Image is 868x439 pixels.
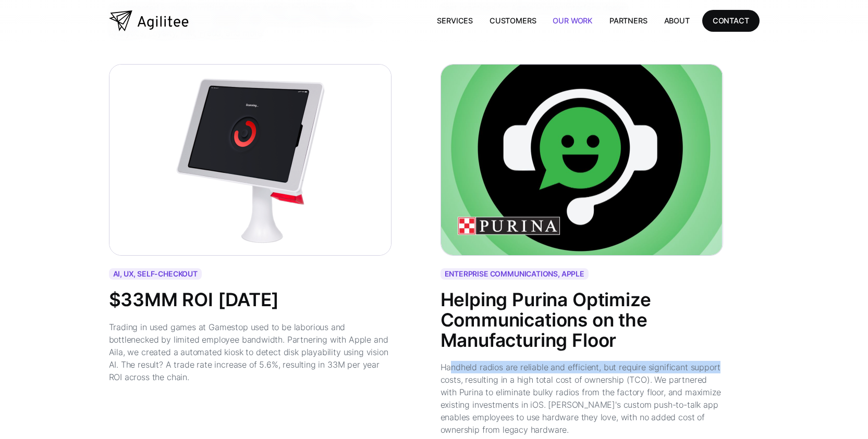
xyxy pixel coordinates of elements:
[109,290,279,310] div: $33MM ROI [DATE]
[109,321,392,383] div: Trading in used games at Gamestop used to be laborious and bottlenecked by limited employee bandw...
[601,10,656,31] a: Partners
[445,270,584,278] div: ENTERPRISE COMMUNICATIONS, APPLE
[429,10,481,31] a: Services
[656,10,698,31] a: About
[544,10,601,31] a: Our Work
[713,14,749,27] div: CONTACT
[481,10,544,31] a: Customers
[113,270,198,278] div: AI, UX, SELF-CHECKOUT
[441,361,723,436] div: Handheld radios are reliable and efficient, but require significant support costs, resulting in a...
[702,10,760,31] a: CONTACT
[109,10,189,31] a: home
[441,290,723,350] div: Helping Purina Optimize Communications on the Manufacturing Floor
